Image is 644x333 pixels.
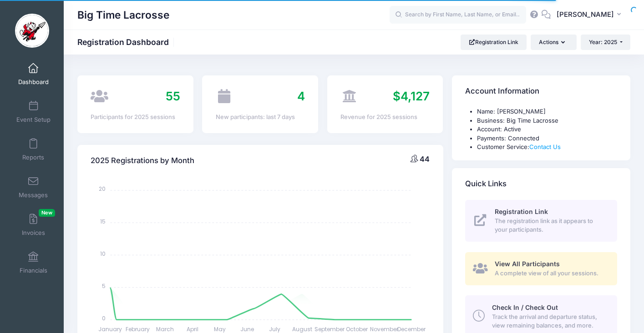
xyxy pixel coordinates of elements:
[557,10,614,20] span: [PERSON_NAME]
[297,89,305,103] span: 4
[492,303,558,311] span: Check In / Check Out
[22,229,45,237] span: Invoices
[102,314,106,322] tspan: 0
[477,143,617,152] li: Customer Service:
[101,218,106,225] tspan: 15
[18,78,49,86] span: Dashboard
[390,6,526,24] input: Search by First Name, Last Name, or Email...
[12,209,55,241] a: InvoicesNew
[465,200,617,242] a: Registration Link The registration link as it appears to your participants.
[12,96,55,128] a: Event Setup
[420,154,430,164] span: 44
[22,154,44,161] span: Reports
[20,267,47,274] span: Financials
[314,325,345,333] tspan: September
[91,113,180,122] div: Participants for 2025 sessions
[346,325,368,333] tspan: October
[340,113,430,122] div: Revenue for 2025 sessions
[495,217,607,234] span: The registration link as it appears to your participants.
[156,325,174,333] tspan: March
[477,107,617,116] li: Name: [PERSON_NAME]
[216,113,305,122] div: New participants: last 7 days
[292,325,312,333] tspan: August
[77,5,169,25] h1: Big Time Lacrosse
[492,313,607,330] span: Track the arrival and departure status, view remaining balances, and more.
[477,116,617,125] li: Business: Big Time Lacrosse
[12,247,55,278] a: Financials
[16,116,51,124] span: Event Setup
[214,325,226,333] tspan: May
[12,58,55,90] a: Dashboard
[269,325,280,333] tspan: July
[101,250,106,258] tspan: 10
[581,35,630,50] button: Year: 2025
[102,282,106,290] tspan: 5
[465,79,539,104] h4: Account Information
[398,325,426,333] tspan: December
[39,209,55,217] span: New
[99,325,122,333] tspan: January
[495,208,548,215] span: Registration Link
[465,252,617,285] a: View All Participants A complete view of all your sessions.
[495,269,607,278] span: A complete view of all your sessions.
[393,89,430,103] span: $4,127
[15,14,49,48] img: Big Time Lacrosse
[370,325,399,333] tspan: November
[589,39,617,45] span: Year: 2025
[126,325,150,333] tspan: February
[529,143,561,150] a: Contact Us
[461,35,527,50] a: Registration Link
[12,171,55,203] a: Messages
[91,148,194,174] h4: 2025 Registrations by Month
[240,325,254,333] tspan: June
[187,325,198,333] tspan: April
[77,37,177,47] h1: Registration Dashboard
[12,134,55,165] a: Reports
[465,171,507,197] h4: Quick Links
[477,125,617,134] li: Account: Active
[531,35,576,50] button: Actions
[495,260,560,268] span: View All Participants
[551,5,630,25] button: [PERSON_NAME]
[19,191,48,199] span: Messages
[477,134,617,143] li: Payments: Connected
[166,89,180,103] span: 55
[99,185,106,193] tspan: 20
